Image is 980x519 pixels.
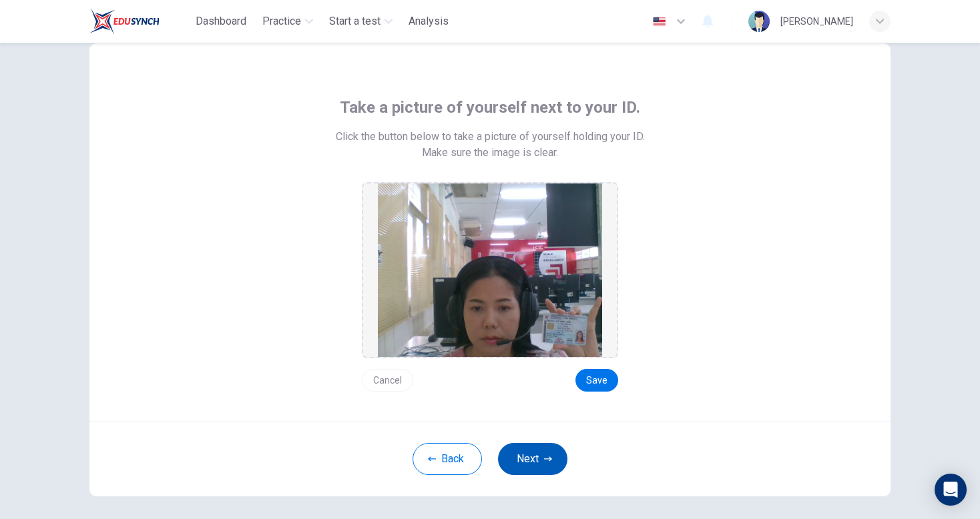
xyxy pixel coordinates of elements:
[651,17,668,27] img: en
[340,97,640,118] span: Take a picture of yourself next to your ID.
[575,369,618,392] button: Save
[780,13,853,29] div: [PERSON_NAME]
[498,443,567,475] button: Next
[748,11,770,32] img: Profile picture
[413,443,482,475] button: Back
[329,13,381,29] span: Start a test
[409,13,449,29] span: Analysis
[362,369,413,392] button: Cancel
[89,8,160,35] img: Train Test logo
[190,9,252,33] button: Dashboard
[336,129,645,145] span: Click the button below to take a picture of yourself holding your ID.
[422,145,558,161] span: Make sure the image is clear.
[935,474,967,506] div: Open Intercom Messenger
[403,9,454,33] button: Analysis
[324,9,398,33] button: Start a test
[378,183,602,357] img: preview screemshot
[262,13,301,29] span: Practice
[196,13,246,29] span: Dashboard
[89,8,190,35] a: Train Test logo
[257,9,318,33] button: Practice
